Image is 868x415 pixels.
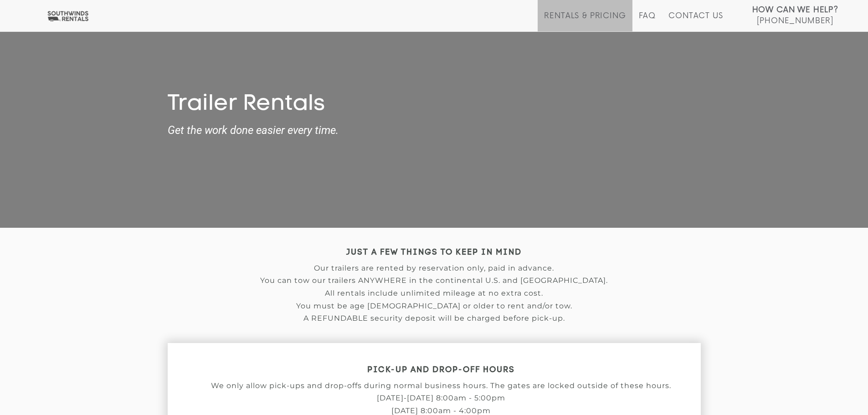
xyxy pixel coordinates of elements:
[46,10,90,22] img: Southwinds Rentals Logo
[346,249,522,256] strong: JUST A FEW THINGS TO KEEP IN MIND
[752,5,838,15] strong: How Can We Help?
[367,366,515,374] strong: PICK-UP AND DROP-OFF HOURS
[639,11,656,31] a: FAQ
[168,407,714,415] p: [DATE] 8:00am - 4:00pm
[168,124,701,136] strong: Get the work done easier every time.
[668,11,723,31] a: Contact Us
[168,394,714,402] p: [DATE]-[DATE] 8:00am - 5:00pm
[168,92,701,118] h1: Trailer Rentals
[752,5,838,25] a: How Can We Help? [PHONE_NUMBER]
[168,264,701,272] p: Our trailers are rented by reservation only, paid in advance.
[168,314,701,323] p: A REFUNDABLE security deposit will be charged before pick-up.
[544,11,626,31] a: Rentals & Pricing
[168,382,714,390] p: We only allow pick-ups and drop-offs during normal business hours. The gates are locked outside o...
[168,289,701,297] p: All rentals include unlimited mileage at no extra cost.
[757,16,833,26] span: [PHONE_NUMBER]
[168,277,701,285] p: You can tow our trailers ANYWHERE in the continental U.S. and [GEOGRAPHIC_DATA].
[168,302,701,310] p: You must be age [DEMOGRAPHIC_DATA] or older to rent and/or tow.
